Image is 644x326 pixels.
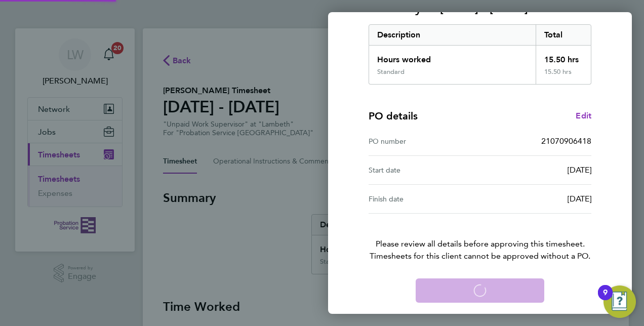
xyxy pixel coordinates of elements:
[480,193,591,205] div: [DATE]
[369,193,480,205] div: Finish date
[369,24,591,85] div: Summary of 25 - 31 Aug 2025
[536,46,591,68] div: 15.50 hrs
[377,68,405,76] div: Standard
[576,110,591,122] a: Edit
[369,25,536,45] div: Description
[480,164,591,176] div: [DATE]
[369,46,536,68] div: Hours worked
[603,293,608,306] div: 9
[576,111,591,120] span: Edit
[356,250,603,262] span: Timesheets for this client cannot be approved without a PO.
[356,214,603,262] p: Please review all details before approving this timesheet.
[536,25,591,45] div: Total
[369,164,480,176] div: Start date
[369,135,480,147] div: PO number
[369,109,418,123] h4: PO details
[603,286,636,318] button: Open Resource Center, 9 new notifications
[536,68,591,84] div: 15.50 hrs
[541,136,591,146] span: 21070906418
